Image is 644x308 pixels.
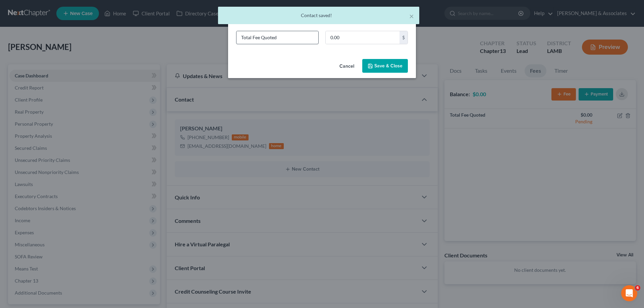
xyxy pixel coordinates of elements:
button: × [409,12,414,20]
input: Describe... [236,31,318,44]
button: Cancel [334,60,360,73]
div: Contact saved! [223,12,414,19]
input: 0.00 [326,31,399,44]
span: 6 [635,285,640,291]
div: $ [399,31,408,44]
iframe: Intercom live chat [621,285,637,301]
button: Save & Close [362,59,408,73]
